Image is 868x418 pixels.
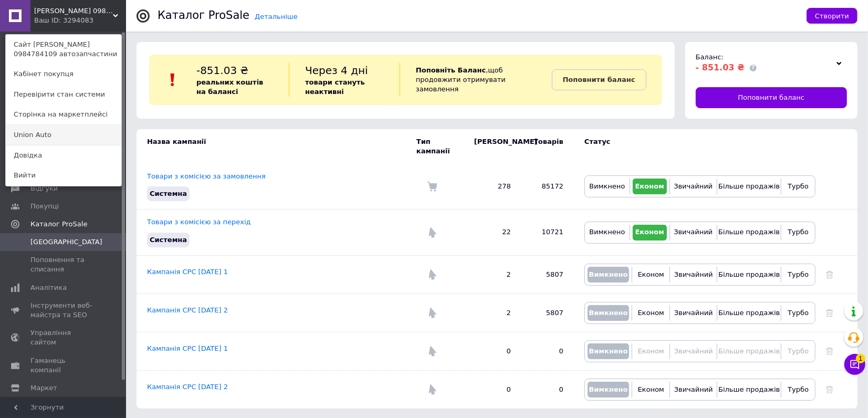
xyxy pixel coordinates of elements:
[826,309,833,317] a: Видалити
[521,255,574,294] td: 5807
[674,182,713,190] span: Звичайний
[427,308,437,318] img: Комісія за перехід
[34,16,78,25] div: Ваш ID: 3294083
[30,255,97,274] span: Поповнення та списання
[638,270,664,278] span: Економ
[720,267,778,283] button: Більше продажів
[464,129,521,164] td: [PERSON_NAME]
[844,354,865,375] button: Чат з покупцем1
[589,347,628,355] span: Вимкнено
[427,269,437,280] img: Комісія за перехід
[6,145,121,165] a: Довідка
[589,385,628,393] span: Вимкнено
[521,164,574,210] td: 85172
[696,87,847,108] a: Поповнити баланс
[638,347,664,355] span: Економ
[137,129,416,164] td: Назва кампанії
[196,78,263,96] b: реальних коштів на балансі
[255,13,298,20] a: Детальніше
[589,270,628,278] span: Вимкнено
[718,270,780,278] span: Більше продажів
[6,35,121,64] a: Сайт [PERSON_NAME] 0984784109 автозапчастини
[6,165,121,185] a: Вийти
[427,346,437,357] img: Комісія за перехід
[788,228,809,236] span: Турбо
[635,182,664,190] span: Економ
[196,64,248,77] span: -851.03 ₴
[427,384,437,395] img: Комісія за перехід
[784,267,812,283] button: Турбо
[521,370,574,409] td: 0
[147,306,228,314] a: Кампанія CPC [DATE] 2
[30,283,67,292] span: Аналітика
[826,385,833,393] a: Видалити
[30,237,102,247] span: [GEOGRAPHIC_DATA]
[635,267,667,283] button: Економ
[696,62,745,72] span: - 851.03 ₴
[638,385,664,393] span: Економ
[635,382,667,398] button: Економ
[34,6,113,16] span: Дізель ЮА 0984784109 автозапчастини
[738,93,804,102] span: Поповнити баланс
[788,182,809,190] span: Турбо
[784,343,812,359] button: Турбо
[718,309,780,317] span: Більше продажів
[784,225,812,241] button: Турбо
[416,129,464,164] td: Тип кампанії
[552,69,646,90] a: Поповнити баланс
[30,184,58,193] span: Відгуки
[826,270,833,278] a: Видалити
[674,270,713,278] span: Звичайний
[6,104,121,124] a: Сторінка на маркетплейсі
[673,225,714,241] button: Звичайний
[718,347,780,355] span: Більше продажів
[673,343,714,359] button: Звичайний
[563,76,635,83] b: Поповнити баланс
[30,383,57,393] span: Маркет
[30,356,97,375] span: Гаманець компанії
[588,267,629,283] button: Вимкнено
[720,179,778,194] button: Більше продажів
[305,64,368,77] span: Через 4 дні
[464,370,521,409] td: 0
[784,179,812,194] button: Турбо
[589,228,625,236] span: Вимкнено
[588,179,627,194] button: Вимкнено
[673,267,714,283] button: Звичайний
[147,268,228,276] a: Кампанія CPC [DATE] 1
[589,309,628,317] span: Вимкнено
[6,125,121,145] a: Union Аuto
[521,210,574,255] td: 10721
[427,181,437,192] img: Комісія за замовлення
[673,382,714,398] button: Звичайний
[635,305,667,321] button: Економ
[150,190,187,197] span: Системна
[720,225,778,241] button: Більше продажів
[305,78,365,96] b: товари стануть неактивні
[416,66,486,74] b: Поповніть Баланс
[30,328,97,347] span: Управління сайтом
[788,309,809,317] span: Турбо
[588,225,627,241] button: Вимкнено
[464,255,521,294] td: 2
[815,12,849,20] span: Створити
[696,53,724,61] span: Баланс:
[150,236,187,244] span: Системна
[464,332,521,370] td: 0
[6,85,121,104] a: Перевірити стан системи
[30,301,97,320] span: Інструменти веб-майстра та SEO
[30,202,59,211] span: Покупці
[464,164,521,210] td: 278
[718,182,780,190] span: Більше продажів
[674,385,713,393] span: Звичайний
[788,385,809,393] span: Турбо
[673,305,714,321] button: Звичайний
[633,225,667,241] button: Економ
[588,343,629,359] button: Вимкнено
[807,8,857,24] button: Створити
[427,227,437,238] img: Комісія за перехід
[464,210,521,255] td: 22
[6,64,121,84] a: Кабінет покупця
[588,305,629,321] button: Вимкнено
[673,179,714,194] button: Звичайний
